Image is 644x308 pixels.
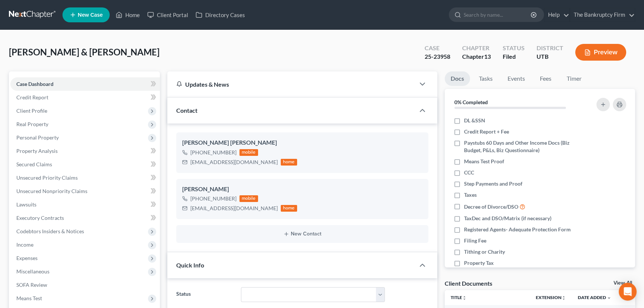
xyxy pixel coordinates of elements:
div: [EMAIL_ADDRESS][DOMAIN_NAME] [190,158,278,166]
span: 13 [484,53,491,60]
a: Unsecured Priority Claims [10,171,160,185]
span: New Case [78,12,103,18]
div: mobile [239,195,258,202]
label: Status [173,287,237,302]
div: UTB [537,52,563,61]
div: home [281,159,297,166]
div: [EMAIL_ADDRESS][DOMAIN_NAME] [190,205,278,212]
div: 25-23958 [425,52,450,61]
span: Decree of Divorce/DSO [464,203,518,211]
span: Property Analysis [16,148,58,154]
span: Income [16,241,33,248]
a: Property Analysis [10,144,160,158]
div: Status [503,44,525,52]
a: Credit Report [10,91,160,104]
a: Lawsuits [10,198,160,211]
span: Personal Property [16,134,59,141]
a: Directory Cases [192,8,249,22]
span: [PERSON_NAME] & [PERSON_NAME] [9,46,160,57]
a: Events [502,71,531,86]
span: Taxes [464,191,477,199]
div: Chapter [462,52,491,61]
div: Filed [503,52,525,61]
span: Credit Report [16,94,48,100]
span: Means Test [16,295,42,301]
a: Secured Claims [10,158,160,171]
strong: 0% Completed [454,99,488,105]
span: Quick Info [176,262,204,269]
span: Unsecured Nonpriority Claims [16,188,87,194]
span: Real Property [16,121,48,127]
span: [PHONE_NUMBER] [190,149,236,155]
span: Lawsuits [16,201,36,208]
div: Updates & News [176,80,406,88]
a: The Bankruptcy Firm [570,8,635,22]
div: home [281,205,297,212]
span: Contact [176,107,197,114]
div: District [537,44,563,52]
input: Search by name... [464,8,532,22]
a: Case Dashboard [10,77,160,91]
div: Client Documents [445,279,492,287]
span: Means Test Proof [464,158,504,165]
a: View All [614,280,632,286]
i: unfold_more [462,296,467,300]
button: New Contact [182,231,422,237]
span: Miscellaneous [16,268,49,275]
span: CCC [464,169,474,176]
div: Open Intercom Messenger [619,283,637,301]
a: Executory Contracts [10,211,160,225]
div: Chapter [462,44,491,52]
span: DL &SSN [464,117,485,124]
a: Date Added expand_more [578,295,611,300]
span: Secured Claims [16,161,52,167]
span: Registered Agents- Adequate Protection Form [464,226,571,233]
i: expand_more [607,296,611,300]
a: Client Portal [144,8,192,22]
a: Unsecured Nonpriority Claims [10,185,160,198]
div: [PERSON_NAME] [PERSON_NAME] [182,138,422,147]
a: Fees [534,71,558,86]
span: Expenses [16,255,38,261]
div: mobile [239,149,258,156]
span: Executory Contracts [16,215,64,221]
span: Case Dashboard [16,81,54,87]
span: Unsecured Priority Claims [16,174,78,181]
span: TaxDec and DSO/Matrix (if necessary) [464,215,551,222]
a: Docs [445,71,470,86]
span: [PHONE_NUMBER] [190,195,236,202]
span: Step Payments and Proof [464,180,522,187]
a: Tasks [473,71,499,86]
span: SOFA Review [16,282,47,288]
span: Property Tax [464,259,494,267]
a: Home [112,8,144,22]
span: Codebtors Insiders & Notices [16,228,84,234]
a: Titleunfold_more [451,295,467,300]
a: Help [544,8,569,22]
i: unfold_more [561,296,566,300]
a: SOFA Review [10,278,160,292]
span: Filing Fee [464,237,486,244]
span: Paystubs 60 Days and Other Income Docs (Biz Budget, P&Ls, Biz Questionnaire) [464,139,581,154]
span: Tithing or Charity [464,248,505,256]
span: Client Profile [16,108,47,114]
a: Timer [561,71,587,86]
div: [PERSON_NAME] [182,185,422,194]
span: Credit Report + Fee [464,128,509,135]
a: Extensionunfold_more [536,295,566,300]
div: Case [425,44,450,52]
button: Preview [575,44,626,61]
